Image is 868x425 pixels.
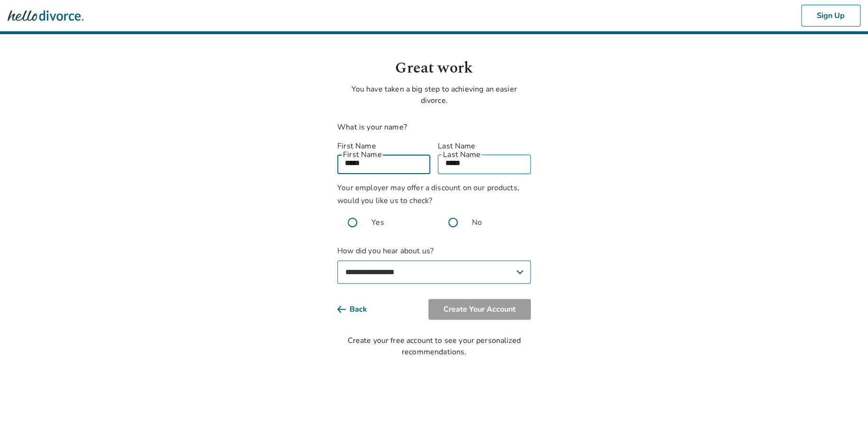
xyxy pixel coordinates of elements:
button: Sign Up [801,5,860,27]
iframe: Chat Widget [821,379,868,425]
img: Hello Divorce Logo [8,6,83,25]
label: Last Name [438,140,531,152]
button: Back [337,299,382,320]
h1: Great work [337,57,531,80]
select: How did you hear about us? [337,260,531,284]
label: First Name [337,140,430,152]
span: Yes [371,217,384,228]
label: How did you hear about us? [337,245,531,284]
button: Create Your Account [428,299,531,320]
label: What is your name? [337,122,407,132]
div: Create your free account to see your personalized recommendations. [337,335,531,358]
p: You have taken a big step to achieving an easier divorce. [337,83,531,106]
span: No [472,217,482,228]
span: Your employer may offer a discount on our products, would you like us to check? [337,183,519,206]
